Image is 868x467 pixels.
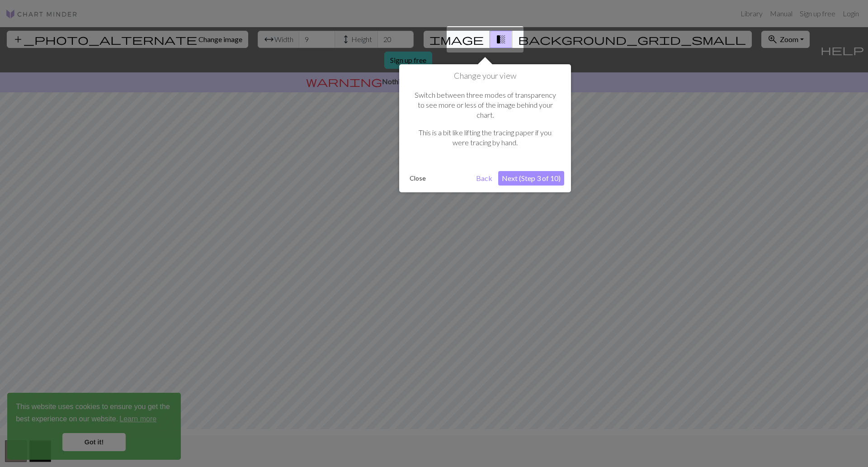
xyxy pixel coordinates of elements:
button: Close [406,172,429,185]
div: Change your view [399,64,571,192]
button: Back [472,171,496,186]
p: This is a bit like lifting the tracing paper if you were tracing by hand. [410,128,560,148]
p: Switch between three modes of transparency to see more or less of the image behind your chart. [410,90,560,120]
h1: Change your view [406,71,564,81]
button: Next (Step 3 of 10) [498,171,564,186]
